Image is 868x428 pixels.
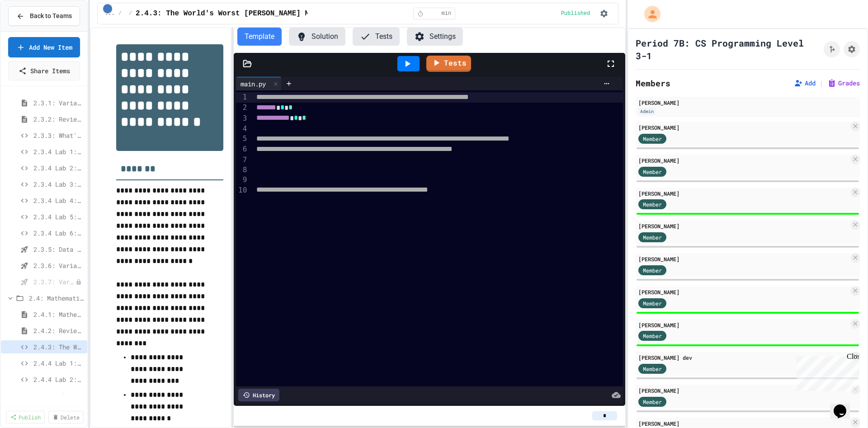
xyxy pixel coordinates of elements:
[561,10,594,17] div: Content is published and visible to students
[33,277,75,287] span: 2.3.7: Variables and Data types - Quiz
[75,279,82,285] div: Unpublished
[643,398,662,406] span: Member
[33,179,84,189] span: 2.3.4 Lab 3: Temperature Converter
[33,342,84,352] span: 2.4.3: The World's Worst [PERSON_NAME] Market
[793,353,859,391] iframe: chat widget
[824,41,840,57] button: Click to see fork details
[33,245,84,254] span: 2.3.5: Data types-Quiz
[236,92,248,103] div: 1
[638,255,849,263] div: [PERSON_NAME]
[236,124,248,134] div: 4
[236,185,248,196] div: 10
[236,79,270,89] div: main.py
[638,419,849,428] div: [PERSON_NAME]
[442,10,452,17] span: min
[643,168,662,176] span: Member
[33,131,84,140] span: 2.3.3: What's the Type?
[33,114,84,124] span: 2.3.2: Review - Variables and Data Types
[33,147,84,156] span: 2.3.4 Lab 1: Data Mix-Up Fix
[8,37,80,57] a: Add New Item
[238,389,279,401] div: History
[844,41,860,57] button: Assignment Settings
[638,321,849,329] div: [PERSON_NAME]
[561,10,590,17] span: Published
[638,189,849,198] div: [PERSON_NAME]
[236,113,248,124] div: 3
[237,28,282,46] button: Template
[638,108,656,115] div: Admin
[33,98,84,108] span: 2.3.1: Variables and Data Types
[33,163,84,173] span: 2.3.4 Lab 2: Pet Name Keeper
[118,10,122,17] span: /
[30,11,72,21] span: Back to Teams
[643,332,662,340] span: Member
[638,386,849,395] div: [PERSON_NAME]
[33,358,84,368] span: 2.4.4 Lab 1: Calculator Fix
[643,233,662,241] span: Member
[827,79,860,88] button: Grades
[33,310,84,319] span: 2.4.1: Mathematical Operators
[638,222,849,230] div: [PERSON_NAME]
[33,196,84,205] span: 2.3.4 Lab 4: Recipe Calculator
[8,61,80,80] a: Share Items
[129,10,132,17] span: /
[635,4,663,24] div: My Account
[426,56,471,72] a: Tests
[236,77,282,90] div: main.py
[407,28,463,46] button: Settings
[236,103,248,113] div: 2
[794,79,816,88] button: Add
[638,288,849,296] div: [PERSON_NAME]
[353,28,400,46] button: Tests
[643,299,662,307] span: Member
[33,228,84,238] span: 2.3.4 Lab 6: Inventory Organizer
[33,326,84,335] span: 2.4.2: Review - Mathematical Operators
[643,266,662,274] span: Member
[643,135,662,143] span: Member
[830,392,859,419] iframe: chat widget
[6,411,45,423] a: Publish
[4,4,62,57] div: Chat with us now!Close
[636,77,670,89] h2: Members
[638,123,849,132] div: [PERSON_NAME]
[33,391,84,400] span: 2.4.4 Lab 3: Budget Tracker Fix
[638,353,849,362] div: [PERSON_NAME] dev
[236,155,248,165] div: 7
[136,8,331,19] span: 2.4.3: The World's Worst [PERSON_NAME] Market
[636,37,820,62] h1: Period 7B: CS Programming Level 3-1
[236,165,248,175] div: 8
[638,99,857,107] div: [PERSON_NAME]
[236,134,248,144] div: 5
[236,175,248,185] div: 9
[33,212,84,221] span: 2.3.4 Lab 5:Student ID Scanner
[48,411,84,423] a: Delete
[643,200,662,208] span: Member
[289,28,345,46] button: Solution
[819,78,824,89] span: |
[33,375,84,384] span: 2.4.4 Lab 2: Simple Calculator
[8,6,80,26] button: Back to Teams
[638,156,849,165] div: [PERSON_NAME]
[643,365,662,373] span: Member
[236,144,248,155] div: 6
[29,293,84,303] span: 2.4: Mathematical Operators
[33,261,84,270] span: 2.3.6: Variables-Quiz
